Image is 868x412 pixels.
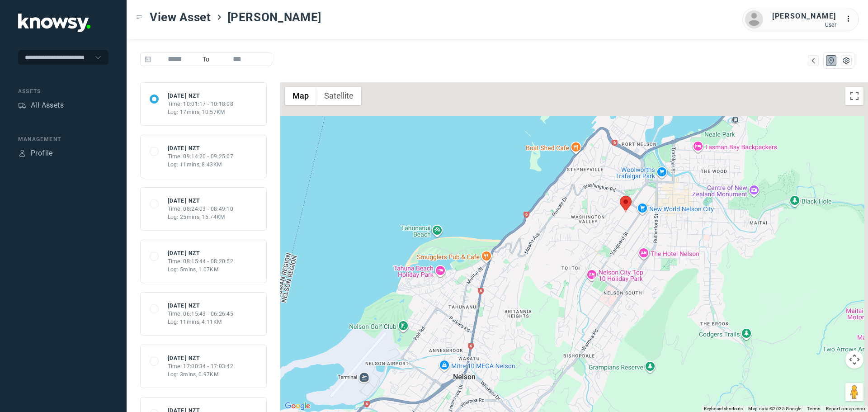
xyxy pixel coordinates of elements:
[168,197,234,205] div: [DATE] NZT
[168,362,234,370] div: Time: 17:00:34 - 17:03:42
[745,10,763,28] img: avatar.png
[18,14,90,32] img: Application Logo
[285,87,316,105] button: Show street map
[168,370,234,379] div: Log: 3mins, 0.97KM
[826,406,865,411] a: Report a map error
[168,92,234,100] div: [DATE] NZT
[772,11,836,22] div: [PERSON_NAME]
[283,400,312,412] img: Google
[168,302,234,310] div: [DATE] NZT
[168,354,234,362] div: [DATE] NZT
[845,87,863,105] button: Toggle fullscreen view
[18,87,108,95] div: Assets
[842,57,850,65] div: List
[827,57,835,65] div: Map
[168,257,234,265] div: Time: 08:15:44 - 08:20:52
[227,9,321,25] span: [PERSON_NAME]
[18,100,64,111] a: AssetsAll Assets
[316,87,361,105] button: Show satellite imagery
[168,318,234,326] div: Log: 11mins, 4.11KM
[168,249,234,257] div: [DATE] NZT
[168,108,234,116] div: Log: 17mins, 10.57KM
[809,57,817,65] div: Map
[168,265,234,274] div: Log: 5mins, 1.07KM
[283,400,312,412] a: Open this area in Google Maps (opens a new window)
[168,161,234,169] div: Log: 11mins, 8.43KM
[846,15,855,22] tspan: ...
[168,144,234,152] div: [DATE] NZT
[18,101,26,109] div: Assets
[31,100,64,111] div: All Assets
[168,205,234,213] div: Time: 08:24:03 - 08:49:10
[748,406,801,411] span: Map data ©2025 Google
[18,135,108,143] div: Management
[168,213,234,221] div: Log: 25mins, 15.74KM
[31,148,53,159] div: Profile
[845,14,856,24] div: :
[845,14,856,26] div: :
[18,149,26,157] div: Profile
[136,14,142,20] div: Toggle Menu
[807,406,821,411] a: Terms (opens in new tab)
[199,52,213,66] span: To
[845,350,863,369] button: Map camera controls
[168,152,234,161] div: Time: 09:14:20 - 09:25:07
[772,22,836,28] div: User
[18,148,53,159] a: ProfileProfile
[150,9,211,25] span: View Asset
[845,383,863,401] button: Drag Pegman onto the map to open Street View
[704,406,743,412] button: Keyboard shortcuts
[168,100,234,108] div: Time: 10:01:17 - 10:18:08
[216,14,223,21] div: >
[168,310,234,318] div: Time: 06:15:43 - 06:26:45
